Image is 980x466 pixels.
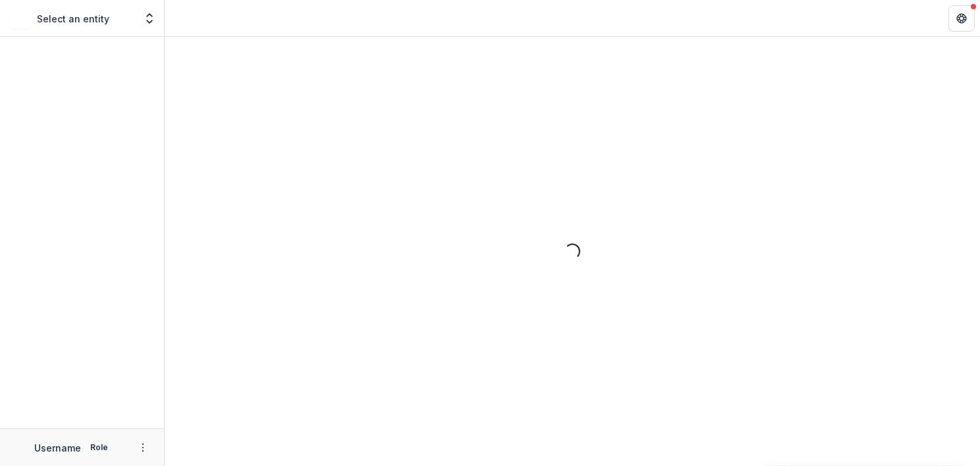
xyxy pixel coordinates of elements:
[86,442,112,453] p: Role
[135,440,151,455] button: More
[34,441,81,455] p: Username
[37,12,109,26] p: Select an entity
[948,5,975,32] button: Get Help
[140,5,159,32] button: Open entity switcher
